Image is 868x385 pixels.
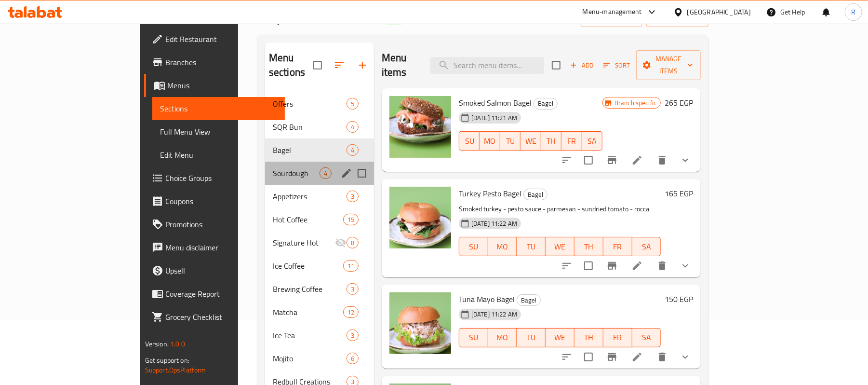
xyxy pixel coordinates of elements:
span: 5 [347,99,358,109]
span: Sort items [597,58,636,73]
span: Edit Menu [160,149,278,161]
div: Bagel [523,189,548,200]
span: Add [569,60,595,71]
a: Edit menu item [631,351,643,363]
span: Select all sections [307,55,328,75]
div: Signature Hot8 [265,231,374,254]
span: Bagel [534,98,557,109]
button: edit [339,166,354,180]
button: FR [603,328,632,347]
span: [DATE] 11:22 AM [467,219,521,228]
div: items [347,121,359,133]
span: Version: [145,338,169,350]
span: MO [483,134,496,148]
button: SA [632,237,661,256]
span: SA [586,134,599,148]
span: Tuna Mayo Bagel [459,292,515,306]
a: Grocery Checklist [144,305,285,329]
div: items [343,214,359,225]
span: Smoked Salmon Bagel [459,96,532,110]
a: Menus [144,74,285,97]
span: 6 [347,354,358,363]
a: Sections [152,97,285,120]
button: sort-choices [555,149,578,172]
div: SQR Bun4 [265,115,374,138]
button: SU [459,328,488,347]
div: Bagel [517,294,541,306]
div: Mojito [273,353,347,364]
span: Add item [566,58,597,73]
span: SU [463,240,484,254]
div: items [347,353,359,364]
span: WE [549,240,571,254]
span: Full Menu View [160,126,278,137]
div: Brewing Coffee3 [265,277,374,301]
div: Menu-management [583,6,642,18]
button: SA [632,328,661,347]
button: TU [500,131,521,151]
button: MO [480,131,500,151]
span: Sort sections [328,54,351,77]
span: 8 [347,238,358,247]
span: Select to update [578,347,599,367]
span: Select to update [578,150,599,170]
button: show more [674,149,697,172]
div: items [347,191,359,202]
div: SQR Bun [273,121,347,133]
span: WE [549,330,571,344]
button: Sort [601,58,632,73]
span: Get support on: [145,354,189,367]
span: 4 [347,146,358,155]
div: Ice Tea3 [265,324,374,347]
span: SA [636,330,657,344]
span: TH [545,134,558,148]
a: Choice Groups [144,166,285,190]
span: Upsell [165,265,278,276]
div: items [347,144,359,156]
p: Smoked turkey - pesto sauce - parmesan - sundried tomato - rocca [459,203,661,215]
span: FR [607,330,628,344]
span: 15 [344,215,358,224]
div: Matcha12 [265,301,374,324]
span: 4 [320,169,331,178]
button: MO [488,328,517,347]
span: Sort [603,60,630,71]
a: Upsell [144,259,285,282]
span: TU [521,240,542,254]
button: TH [574,328,603,347]
span: 1.0.0 [170,338,185,350]
span: WE [524,134,537,148]
button: Branch-specific-item [601,254,624,277]
span: Bagel [517,295,540,306]
span: Sections [160,103,278,114]
button: delete [651,149,674,172]
a: Coupons [144,190,285,213]
img: Smoked Salmon Bagel [389,96,451,158]
a: Edit Restaurant [144,27,285,51]
button: show more [674,254,697,277]
div: items [347,98,359,110]
button: FR [561,131,582,151]
button: Add [566,58,597,73]
span: SA [636,240,657,254]
input: search [430,57,544,74]
span: Menus [167,80,278,91]
span: Ice Coffee [273,260,343,272]
span: Promotions [165,219,278,230]
span: Menu disclaimer [165,242,278,253]
span: FR [607,240,628,254]
button: TU [517,237,546,256]
button: MO [488,237,517,256]
button: Branch-specific-item [601,345,624,369]
div: Ice Tea [273,330,347,341]
button: delete [651,345,674,369]
h6: 165 EGP [665,187,693,200]
button: TH [574,237,603,256]
a: Edit menu item [631,260,643,272]
div: items [343,260,359,272]
button: SU [459,237,488,256]
button: SU [459,131,480,151]
button: TU [517,328,546,347]
span: FR [565,134,578,148]
div: items [320,167,332,179]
